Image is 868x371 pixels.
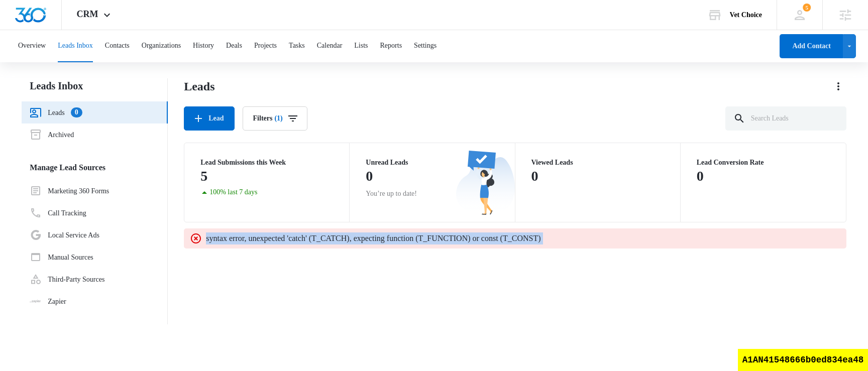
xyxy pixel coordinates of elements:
[254,30,277,62] button: Projects
[30,273,104,285] a: Third-Party Sources
[803,4,811,12] span: 5
[366,168,373,184] p: 0
[803,4,811,12] div: notifications count
[209,189,257,196] p: 100% last 7 days
[30,296,66,307] a: Zapier
[317,30,343,62] button: Calendar
[77,9,98,20] span: CRM
[274,115,282,122] span: (1)
[30,185,109,197] a: Marketing 360 Forms
[780,34,843,58] button: Add Contact
[184,79,214,94] h1: Leads
[738,349,868,371] div: A1AN41548666b0ed834ea48
[18,30,46,62] button: Overview
[200,159,333,166] p: Lead Submissions this Week
[142,30,181,62] button: Organizations
[697,168,704,184] p: 0
[22,78,168,93] h2: Leads Inbox
[30,251,93,263] a: Manual Sources
[58,30,93,62] button: Leads Inbox
[184,106,234,131] button: Lead
[366,159,498,166] p: Unread Leads
[366,188,498,199] p: You’re up to date!
[725,106,846,131] input: Search Leads
[206,232,540,244] p: syntax error, unexpected 'catch' (T_CATCH), expecting function (T_FUNCTION) or const (T_CONST)
[22,162,168,174] h3: Manage Lead Sources
[414,30,437,62] button: Settings
[30,207,86,219] a: Call Tracking
[105,30,130,62] button: Contacts
[30,106,82,118] a: Leads0
[354,30,368,62] button: Lists
[531,168,538,184] p: 0
[697,159,830,166] p: Lead Conversion Rate
[830,78,846,94] button: Actions
[193,30,214,62] button: History
[289,30,305,62] button: Tasks
[200,168,207,184] p: 5
[380,30,402,62] button: Reports
[226,30,242,62] button: Deals
[531,159,664,166] p: Viewed Leads
[730,11,762,19] div: account name
[30,129,74,141] a: Archived
[30,229,99,241] a: Local Service Ads
[243,106,307,131] button: Filters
